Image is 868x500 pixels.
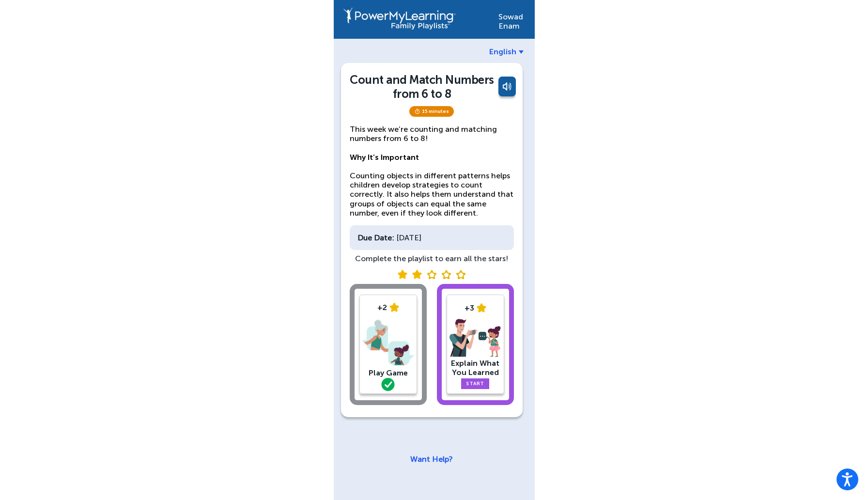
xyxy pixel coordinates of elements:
div: Complete the playlist to earn all the stars! [350,254,514,263]
div: +2 [362,303,414,312]
img: submit star [398,270,407,279]
div: +3 [449,303,501,312]
a: English [489,47,524,56]
img: timer.svg [414,109,420,114]
img: blank star [441,270,451,279]
img: PowerMyLearning Connect [343,7,456,30]
div: Explain What You Learned [449,359,501,377]
img: star [477,303,486,312]
strong: Why It’s Important [350,153,419,162]
img: explain.png [449,319,501,358]
img: star [389,303,399,312]
div: Count and Match Numbers from 6 to 8 [350,73,495,101]
a: Start [461,378,489,389]
img: submit star [412,270,422,279]
img: play-game.png [362,317,414,368]
div: Play Game [362,368,414,377]
span: English [489,47,516,56]
img: green-check.svg [381,378,395,391]
div: [DATE] [350,225,514,250]
span: 15 minutes [409,106,454,117]
p: This week we’re counting and matching numbers from 6 to 8! Counting objects in different patterns... [350,125,514,218]
img: blank star [456,270,465,279]
div: Due Date: [357,233,394,242]
a: Want Help? [410,454,453,464]
div: Sowad Enam [498,7,525,31]
img: blank star [427,270,436,279]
